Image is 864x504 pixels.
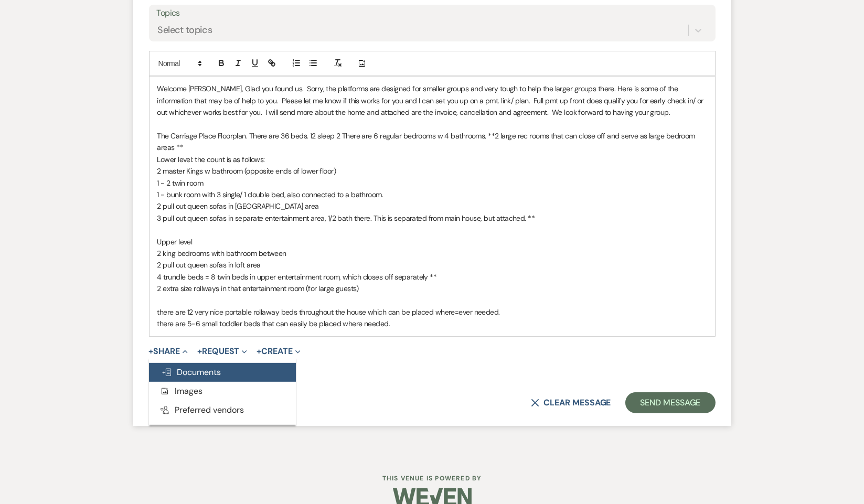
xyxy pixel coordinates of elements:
[157,6,708,21] label: Topics
[157,189,707,200] p: 1 - bunk room with 3 single/ 1 double bed, also connected to a bathroom.
[149,382,296,401] button: Images
[159,385,203,396] span: Images
[257,347,300,356] button: Create
[157,236,707,248] p: Upper level
[162,367,221,378] span: Documents
[257,347,261,356] span: +
[149,347,188,356] button: Share
[157,212,707,224] p: 3 pull out queen sofas in separate entertainment area, 1/2 bath there. This is separated from mai...
[157,283,707,294] p: 2 extra size rollways in that entertainment room (for large guests)
[157,318,707,329] p: there are 5-6 small toddler beds that can easily be placed where needed.
[157,200,707,212] p: 2 pull out queen sofas in [GEOGRAPHIC_DATA] area
[157,306,707,318] p: there are 12 very nice portable rollaway beds throughout the house which can be placed where=ever...
[157,259,707,271] p: 2 pull out queen sofas in loft area
[158,24,212,38] div: Select topics
[531,399,611,407] button: Clear message
[157,248,707,259] p: 2 king bedrooms with bathroom between
[625,392,715,413] button: Send Message
[157,130,707,154] p: The Carriage Place Floorplan. There are 36 beds. 12 sleep 2 There are 6 regular bedrooms w 4 bath...
[197,347,202,356] span: +
[157,177,707,189] p: 1 - 2 twin room
[157,83,707,118] p: Welcome [PERSON_NAME], Glad you found us. Sorry, the platforms are designed for smaller groups an...
[149,347,154,356] span: +
[157,271,707,283] p: 4 trundle beds = 8 twin beds in upper entertainment room, which closes off separately **
[197,347,247,356] button: Request
[157,165,707,177] p: 2 master Kings w bathroom (opposite ends of lower floor)
[149,363,296,382] button: Documents
[157,154,707,165] p: Lower level: the count is as follows:
[149,401,296,420] button: Preferred vendors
